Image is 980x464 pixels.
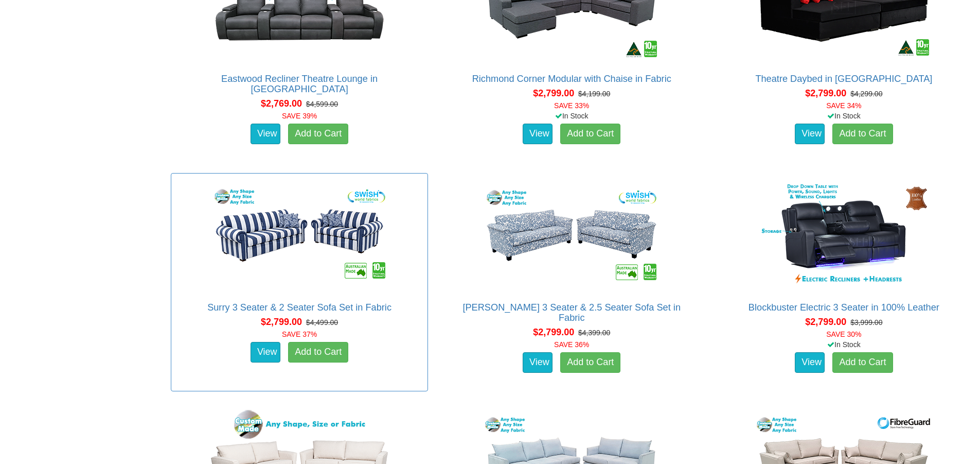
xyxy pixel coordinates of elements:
[850,318,882,326] del: $3,999.00
[261,317,302,327] span: $2,799.00
[554,101,589,110] font: SAVE 33%
[523,124,553,144] a: View
[578,90,610,98] del: $4,199.00
[578,329,610,337] del: $4,399.00
[795,124,825,144] a: View
[472,74,671,84] a: Richmond Corner Modular with Chaise in Fabric
[288,124,348,144] a: Add to Cart
[282,330,317,338] font: SAVE 37%
[441,111,702,121] div: In Stock
[826,330,861,338] font: SAVE 30%
[755,74,932,84] a: Theatre Daybed in [GEOGRAPHIC_DATA]
[462,302,681,323] a: [PERSON_NAME] 3 Seater & 2.5 Seater Sofa Set in Fabric
[282,112,317,120] font: SAVE 39%
[523,352,553,373] a: View
[826,101,861,110] font: SAVE 34%
[832,124,893,144] a: Add to Cart
[479,179,664,292] img: Tiffany 3 Seater & 2.5 Seater Sofa Set in Fabric
[805,317,846,327] span: $2,799.00
[560,124,620,144] a: Add to Cart
[533,88,574,98] span: $2,799.00
[251,342,280,363] a: View
[554,340,589,349] font: SAVE 36%
[832,352,893,373] a: Add to Cart
[221,74,378,94] a: Eastwood Recliner Theatre Lounge in [GEOGRAPHIC_DATA]
[251,124,280,144] a: View
[261,98,302,109] span: $2,769.00
[560,352,620,373] a: Add to Cart
[714,111,974,121] div: In Stock
[207,302,391,313] a: Surry 3 Seater & 2 Seater Sofa Set in Fabric
[714,339,974,350] div: In Stock
[288,342,348,363] a: Add to Cart
[850,90,882,98] del: $4,299.00
[306,100,338,108] del: $4,599.00
[306,318,338,326] del: $4,499.00
[805,88,846,98] span: $2,799.00
[749,302,939,313] a: Blockbuster Electric 3 Seater in 100% Leather
[795,352,825,373] a: View
[533,327,574,337] span: $2,799.00
[207,179,392,292] img: Surry 3 Seater & 2 Seater Sofa Set in Fabric
[751,179,936,292] img: Blockbuster Electric 3 Seater in 100% Leather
